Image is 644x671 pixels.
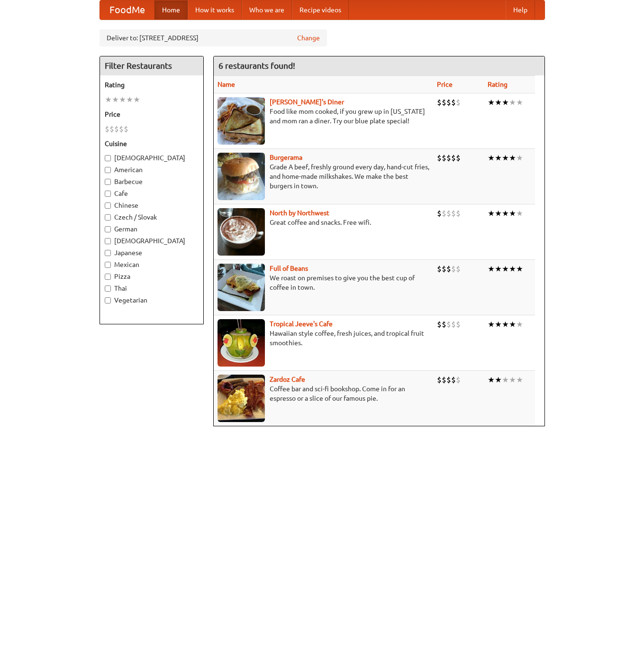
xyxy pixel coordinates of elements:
[297,33,320,43] a: Change
[456,319,461,330] li: $
[456,208,461,219] li: $
[516,208,523,219] li: ★
[451,153,456,163] li: $
[100,29,327,46] div: Deliver to: [STREET_ADDRESS]
[119,124,124,134] li: $
[105,153,199,163] label: [DEMOGRAPHIC_DATA]
[516,264,523,274] li: ★
[456,375,461,385] li: $
[105,212,199,222] label: Czech / Slovak
[105,177,199,186] label: Barbecue
[218,375,265,422] img: zardoz.jpg
[218,107,429,126] p: Food like mom cooked, if you grew up in [US_STATE] and mom ran a diner. Try our blue plate special!
[509,153,516,163] li: ★
[437,319,442,330] li: $
[456,97,461,108] li: $
[105,284,199,293] label: Thai
[114,124,119,134] li: $
[446,97,451,108] li: $
[126,94,133,105] li: ★
[516,153,523,163] li: ★
[488,375,495,385] li: ★
[105,202,111,209] input: Chinese
[442,153,446,163] li: $
[516,319,523,330] li: ★
[105,167,111,173] input: American
[218,81,235,88] a: Name
[451,208,456,219] li: $
[488,208,495,219] li: ★
[242,0,292,19] a: Who we are
[105,191,111,197] input: Cafe
[509,264,516,274] li: ★
[218,97,265,145] img: sallys.jpg
[509,319,516,330] li: ★
[516,375,523,385] li: ★
[109,124,114,134] li: $
[437,208,442,219] li: $
[516,97,523,108] li: ★
[509,208,516,219] li: ★
[105,295,199,305] label: Vegetarian
[218,264,265,311] img: beans.jpg
[105,260,199,269] label: Mexican
[451,97,456,108] li: $
[446,375,451,385] li: $
[442,319,446,330] li: $
[502,153,509,163] li: ★
[451,319,456,330] li: $
[105,94,112,105] li: ★
[509,375,516,385] li: ★
[442,264,446,274] li: $
[446,264,451,274] li: $
[488,319,495,330] li: ★
[502,375,509,385] li: ★
[437,81,453,88] a: Price
[105,297,111,303] input: Vegetarian
[446,153,451,163] li: $
[105,201,199,210] label: Chinese
[292,0,349,19] a: Recipe videos
[446,208,451,219] li: $
[105,155,111,161] input: [DEMOGRAPHIC_DATA]
[218,218,429,227] p: Great coffee and snacks. Free wifi.
[437,264,442,274] li: $
[154,0,188,19] a: Home
[105,262,111,268] input: Mexican
[105,165,199,175] label: American
[105,238,111,244] input: [DEMOGRAPHIC_DATA]
[442,375,446,385] li: $
[270,320,333,328] a: Tropical Jeeve's Cafe
[105,179,111,185] input: Barbecue
[509,97,516,108] li: ★
[218,208,265,256] img: north.jpg
[270,98,344,106] a: [PERSON_NAME]'s Diner
[105,274,111,280] input: Pizza
[446,319,451,330] li: $
[270,376,305,383] a: Zardoz Cafe
[495,153,502,163] li: ★
[437,97,442,108] li: $
[105,285,111,292] input: Thai
[488,153,495,163] li: ★
[218,162,429,191] p: Grade A beef, freshly ground every day, hand-cut fries, and home-made milkshakes. We make the bes...
[218,153,265,200] img: burgerama.jpg
[506,0,535,19] a: Help
[105,139,199,148] h5: Cuisine
[218,61,295,70] ng-pluralize: 6 restaurants found!
[105,110,199,119] h5: Price
[270,154,302,161] a: Burgerama
[218,384,429,403] p: Coffee bar and sci-fi bookshop. Come in for an espresso or a slice of our famous pie.
[218,273,429,292] p: We roast on premises to give you the best cup of coffee in town.
[218,319,265,367] img: jeeves.jpg
[270,265,308,272] a: Full of Beans
[495,208,502,219] li: ★
[105,272,199,281] label: Pizza
[105,189,199,198] label: Cafe
[451,264,456,274] li: $
[488,81,508,88] a: Rating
